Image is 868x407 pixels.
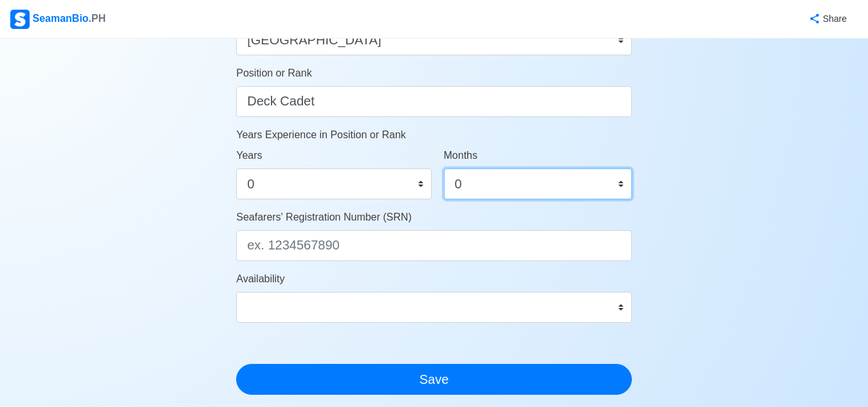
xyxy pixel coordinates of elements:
button: Share [796,6,858,32]
input: ex. 2nd Officer w/ Master License [236,86,632,117]
label: Availability [236,271,284,287]
span: .PH [89,13,106,24]
p: Years Experience in Position or Rank [236,127,632,143]
label: Months [444,148,477,163]
span: Seafarers' Registration Number (SRN) [236,212,411,222]
div: SeamanBio [10,10,106,29]
img: Logo [10,10,30,29]
button: Save [236,364,632,395]
label: Years [236,148,262,163]
input: ex. 1234567890 [236,230,632,261]
span: Position or Rank [236,68,311,78]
